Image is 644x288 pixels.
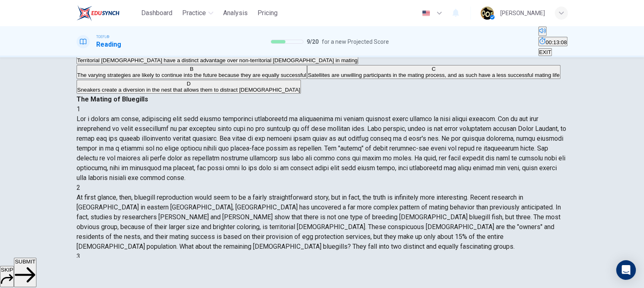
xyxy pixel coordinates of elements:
span: Analysis [223,8,248,18]
span: SKIP [1,267,13,273]
button: DSneakers create a diversion in the nest that allows them to distract [DEMOGRAPHIC_DATA] [77,80,301,94]
button: EXIT [538,48,552,56]
button: BThe varying strategies are likely to continue into the future because they are equally successful [77,65,307,79]
div: Hide [538,37,568,47]
div: Open Intercom Messenger [616,260,636,280]
span: Practice [182,8,206,18]
img: EduSynch logo [77,5,120,21]
div: 2 [77,183,568,193]
span: Sneakers create a diversion in the nest that allows them to distract [DEMOGRAPHIC_DATA] [77,87,301,93]
div: 1 [77,104,568,114]
button: 00:13:08 [538,37,568,46]
div: B [77,66,306,72]
div: 3 [77,252,568,261]
div: C [308,66,560,72]
a: EduSynch logo [77,5,138,21]
span: 9 / 20 [307,37,319,47]
span: TOEFL® [96,34,109,40]
span: SUBMIT [15,259,35,265]
img: Profile picture [481,7,494,20]
span: Satellites are unwilling participants in the mating process, and as such have a less successful m... [308,72,560,78]
button: CSatellites are unwilling participants in the mating process, and as such have a less successful ... [307,65,560,79]
span: EXIT [539,49,551,55]
span: Dashboard [141,8,172,18]
span: 00:13:08 [546,39,567,45]
span: At first glance, then, bluegill reproduction would seem to be a fairly straightforward story, but... [77,193,561,250]
button: Analysis [220,6,251,20]
button: Dashboard [138,6,176,20]
span: Pricing [258,8,278,18]
div: [PERSON_NAME] [500,8,545,18]
button: Practice [179,6,217,20]
h4: The Mating of Bluegills [77,94,568,104]
button: SUBMIT [14,258,36,287]
span: Territorial [DEMOGRAPHIC_DATA] have a distinct advantage over non-territorial [DEMOGRAPHIC_DATA] ... [77,57,358,63]
button: ATerritorial [DEMOGRAPHIC_DATA] have a distinct advantage over non-territorial [DEMOGRAPHIC_DATA]... [77,50,359,64]
button: Pricing [254,6,281,20]
span: for a new Projected Score [322,37,389,47]
img: en [421,10,431,16]
div: Mute [538,27,568,37]
div: D [77,81,301,87]
span: Lor i dolors am conse, adipiscing elit sedd eiusmo temporinci utlaboreetd ma aliquaenima mi venia... [77,115,566,182]
h1: Reading [96,40,121,49]
span: The varying strategies are likely to continue into the future because they are equally successful [77,72,306,78]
